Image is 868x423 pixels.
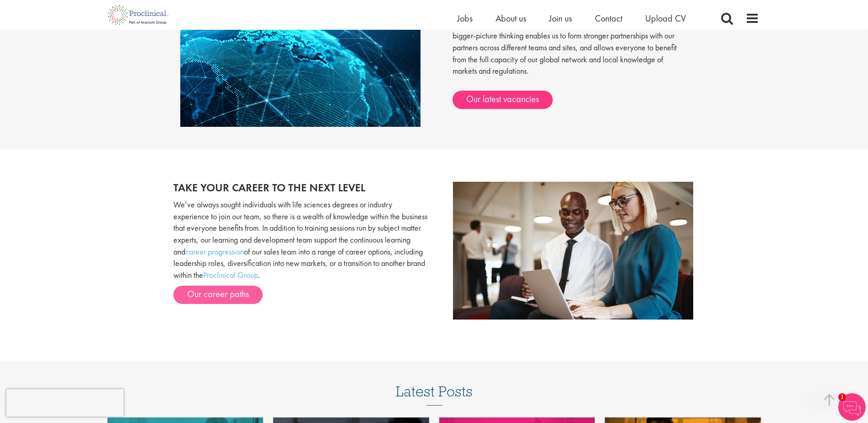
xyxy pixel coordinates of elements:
a: Proclinical Group [203,270,258,280]
h3: Latest Posts [396,384,473,406]
a: career progression [185,246,244,257]
iframe: reCAPTCHA [6,389,124,417]
p: We’ve always sought individuals with life sciences degrees or industry experience to join our tea... [173,199,427,281]
a: Our latest vacancies [453,91,553,109]
a: Contact [595,12,622,24]
h2: Take your career to the next level [173,182,427,194]
a: About us [496,12,526,24]
span: 1 [838,393,846,401]
a: Our career paths [173,286,263,304]
img: Chatbot [838,393,866,421]
a: Jobs [457,12,473,24]
p: As partners, we actively relocate our staff abroad and encourage a culture of collaboration betwe... [453,6,688,86]
a: Join us [549,12,572,24]
a: Upload CV [645,12,686,24]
